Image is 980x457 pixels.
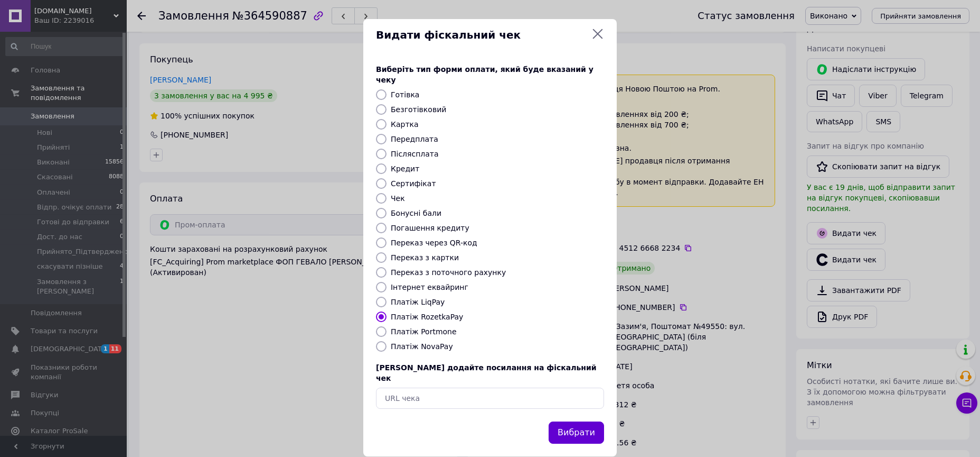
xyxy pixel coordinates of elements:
[391,164,419,173] label: Кредит
[391,90,419,99] label: Готівка
[391,342,453,351] label: Платіж NovaPay
[391,120,419,129] label: Картка
[376,388,604,409] input: URL чека
[391,313,463,321] label: Платіж RozetkaPay
[391,179,436,188] label: Сертифікат
[391,327,457,336] label: Платіж Portmone
[391,194,405,203] label: Чек
[391,105,446,114] label: Безготівковий
[391,268,506,277] label: Переказ з поточного рахунку
[391,135,438,143] label: Передплата
[391,283,468,291] label: Інтернет еквайринг
[391,209,441,217] label: Бонусні бали
[376,65,593,84] span: Виберіть тип форми оплати, який буде вказаний у чеку
[391,224,469,232] label: Погашення кредиту
[391,253,459,262] label: Переказ з картки
[391,298,445,306] label: Платіж LiqPay
[376,28,587,43] span: Видати фіскальний чек
[391,150,439,158] label: Післясплата
[549,422,604,444] button: Вибрати
[376,363,597,382] span: [PERSON_NAME] додайте посилання на фіскальний чек
[391,239,477,247] label: Переказ через QR-код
